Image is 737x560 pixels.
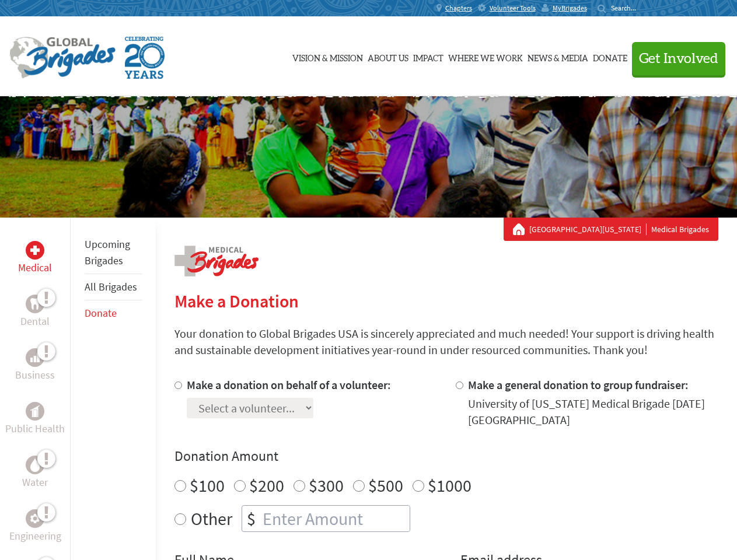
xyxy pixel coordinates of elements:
[260,506,410,531] input: Enter Amount
[468,395,718,428] div: University of [US_STATE] Medical Brigade [DATE] [GEOGRAPHIC_DATA]
[30,405,40,417] img: Public Health
[30,458,40,471] img: Water
[18,241,52,276] a: MedicalMedical
[490,3,536,13] span: Volunteer Tools
[26,348,44,367] div: Business
[528,27,588,86] a: News & Media
[22,474,48,491] p: Water
[468,377,689,392] label: Make a general donation to group fundraiser:
[22,456,48,491] a: WaterWater
[26,509,44,528] div: Engineering
[5,421,65,437] p: Public Health
[85,232,142,274] li: Upcoming Brigades
[593,27,627,86] a: Donate
[85,306,117,320] a: Donate
[26,456,44,474] div: Water
[20,313,50,330] p: Dental
[30,298,40,309] img: Dental
[190,474,225,496] label: $100
[85,237,130,267] a: Upcoming Brigades
[639,52,718,66] span: Get Involved
[309,474,344,496] label: $300
[125,37,165,79] img: Global Brigades Celebrating 20 Years
[30,353,40,362] img: Business
[413,27,443,86] a: Impact
[174,325,718,358] p: Your donation to Global Brigades USA is sincerely appreciated and much needed! Your support is dr...
[9,528,61,544] p: Engineering
[448,27,523,86] a: Where We Work
[18,260,52,276] p: Medical
[513,223,709,235] div: Medical Brigades
[15,367,55,383] p: Business
[174,290,718,311] h2: Make a Donation
[85,280,137,293] a: All Brigades
[30,514,40,523] img: Engineering
[445,3,472,13] span: Chapters
[428,474,471,496] label: $1000
[174,246,259,276] img: logo-medical.png
[26,295,44,313] div: Dental
[368,474,403,496] label: $500
[292,27,363,86] a: Vision & Mission
[15,348,55,383] a: BusinessBusiness
[85,300,142,326] li: Donate
[249,474,284,496] label: $200
[611,3,644,12] input: Search...
[529,223,647,235] a: [GEOGRAPHIC_DATA][US_STATE]
[174,447,718,466] h4: Donation Amount
[632,42,725,75] button: Get Involved
[26,402,44,421] div: Public Health
[85,274,142,300] li: All Brigades
[553,3,587,13] span: MyBrigades
[242,506,260,531] div: $
[187,377,391,392] label: Make a donation on behalf of a volunteer:
[5,402,65,437] a: Public HealthPublic Health
[368,27,408,86] a: About Us
[191,505,232,532] label: Other
[9,37,116,79] img: Global Brigades Logo
[26,241,44,260] div: Medical
[9,509,61,544] a: EngineeringEngineering
[20,295,50,330] a: DentalDental
[30,246,40,255] img: Medical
